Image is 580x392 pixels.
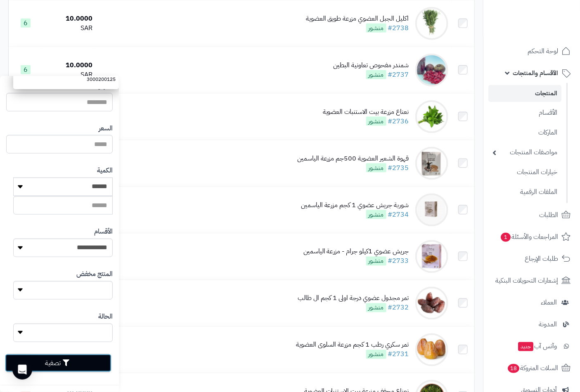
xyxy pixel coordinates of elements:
[46,70,93,80] div: SAR
[524,9,572,26] img: logo-2.png
[99,124,113,133] label: السعر
[488,183,561,201] a: الملفات الرقمية
[366,24,386,33] span: منشور
[528,45,558,57] span: لوحة التحكم
[46,24,93,33] div: SAR
[488,124,561,142] a: الماركات
[388,23,409,33] a: #2738
[415,287,448,320] img: تمر مجدول عضوي درجة اولى 1 كجم ال طالب
[297,154,409,163] div: قهوة الشعير العضوية 500جم مزرعة الياسمين
[525,253,558,264] span: طلبات الإرجاع
[366,350,386,359] span: منشور
[388,303,409,313] a: #2732
[415,194,448,227] img: شوربة جريش عضوي 1 كجم مزرعة الياسمين
[415,100,448,133] img: نعناع مزرعة بيت الاستنبات العضوية
[488,249,575,269] a: طلبات الإرجاع
[388,256,409,266] a: #2733
[415,333,448,366] img: تمر سكري رطب 1 كجم مزرعة السلوى العضوية
[301,201,409,210] div: شوربة جريش عضوي 1 كجم مزرعة الياسمين
[539,209,558,221] span: الطلبات
[488,271,575,290] a: إشعارات التحويلات البنكية
[12,360,32,380] div: Open Intercom Messenger
[488,336,575,356] a: وآتس آبجديد
[334,61,409,70] div: شمندر مفحوص تعاونية البطين
[513,67,558,79] span: الأقسام والمنتجات
[507,364,520,373] span: 18
[21,19,31,28] span: 6
[366,70,386,79] span: منشور
[500,232,511,242] span: 1
[488,205,575,225] a: الطلبات
[388,70,409,80] a: #2737
[366,257,386,266] span: منشور
[366,303,386,312] span: منشور
[488,314,575,334] a: المدونة
[46,14,93,24] div: 10.0000
[415,147,448,180] img: قهوة الشعير العضوية 500جم مزرعة الياسمين
[13,72,119,87] a: 3000200125
[488,144,561,161] a: مواصفات المنتجات
[366,117,386,126] span: منشور
[517,340,557,352] span: وآتس آب
[5,354,111,372] button: تصفية
[366,210,386,219] span: منشور
[541,297,557,308] span: العملاء
[303,247,409,257] div: جريش عضوي 1كيلو جرام - مزرعة الياسمين
[97,166,113,175] label: الكمية
[95,81,113,91] label: الباركود
[388,210,409,220] a: #2734
[495,275,558,286] span: إشعارات التحويلات البنكية
[500,231,558,243] span: المراجعات والأسئلة
[98,312,113,321] label: الحالة
[306,14,409,24] div: اكليل الجبل العضوي مزرعة طويق العضوية
[415,240,448,273] img: جريش عضوي 1كيلو جرام - مزرعة الياسمين
[488,41,575,61] a: لوحة التحكم
[488,358,575,378] a: السلات المتروكة18
[488,293,575,312] a: العملاء
[366,163,386,172] span: منشور
[415,54,448,87] img: شمندر مفحوص تعاونية البطين
[488,227,575,247] a: المراجعات والأسئلة1
[488,163,561,181] a: خيارات المنتجات
[388,116,409,126] a: #2736
[388,163,409,173] a: #2735
[507,362,558,374] span: السلات المتروكة
[539,319,557,330] span: المدونة
[488,85,561,102] a: المنتجات
[415,7,448,40] img: اكليل الجبل العضوي مزرعة طويق العضوية
[488,104,561,122] a: الأقسام
[21,65,31,74] span: 6
[46,61,93,70] div: 10.0000
[94,227,113,236] label: الأقسام
[388,349,409,359] a: #2731
[298,294,409,303] div: تمر مجدول عضوي درجة اولى 1 كجم ال طالب
[518,342,533,351] span: جديد
[323,107,409,117] div: نعناع مزرعة بيت الاستنبات العضوية
[296,340,409,350] div: تمر سكري رطب 1 كجم مزرعة السلوى العضوية
[76,269,113,279] label: المنتج مخفض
